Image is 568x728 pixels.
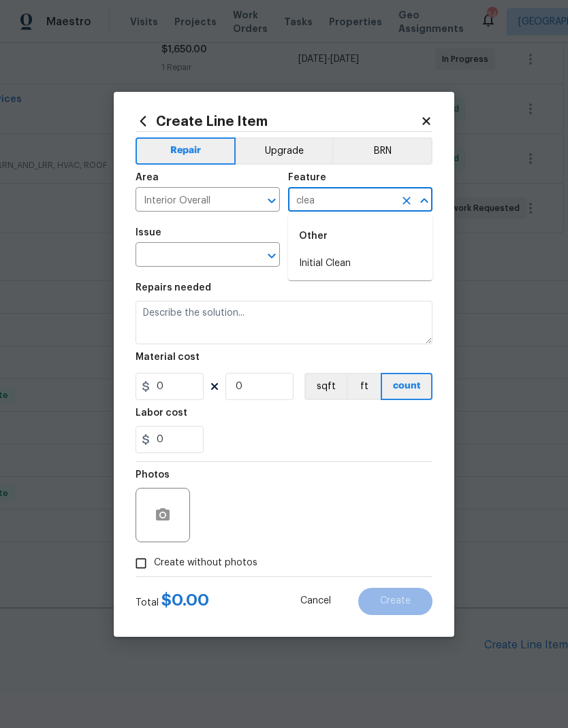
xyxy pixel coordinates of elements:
[288,220,432,252] div: Other
[381,373,432,400] button: count
[262,191,281,210] button: Open
[136,593,209,610] div: Total
[288,252,432,275] li: Initial Clean
[300,596,331,606] span: Cancel
[236,137,333,165] button: Upgrade
[288,173,326,182] h5: Feature
[279,588,353,615] button: Cancel
[154,556,257,570] span: Create without photos
[397,191,416,210] button: Clear
[136,352,200,362] h5: Material cost
[136,228,161,237] h5: Issue
[136,470,170,480] h5: Photos
[380,596,411,606] span: Create
[136,137,236,165] button: Repair
[358,588,432,615] button: Create
[332,137,432,165] button: BRN
[136,408,187,418] h5: Labor cost
[161,592,209,608] span: $ 0.00
[136,173,159,182] h5: Area
[136,283,211,293] h5: Repairs needed
[304,373,347,400] button: sqft
[262,246,281,265] button: Open
[415,191,434,210] button: Close
[136,114,420,129] h2: Create Line Item
[347,373,381,400] button: ft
